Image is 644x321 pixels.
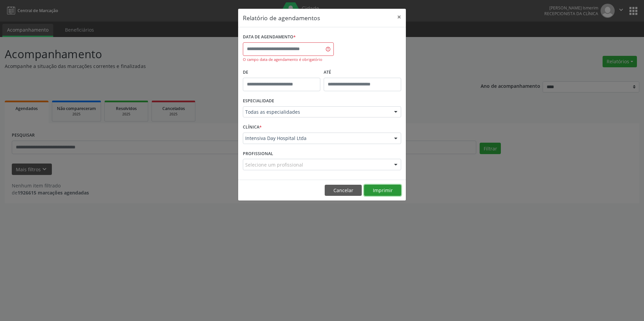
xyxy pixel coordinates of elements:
[243,32,296,42] label: DATA DE AGENDAMENTO
[243,149,273,159] label: PROFISSIONAL
[245,109,387,115] span: Todas as especialidades
[364,185,401,196] button: Imprimir
[243,96,274,106] label: ESPECIALIDADE
[245,135,387,142] span: Intensiva Day Hospital Ltda
[243,122,262,133] label: CLÍNICA
[243,13,320,22] h5: Relatório de agendamentos
[245,161,303,168] span: Selecione um profissional
[243,57,334,63] div: O campo data de agendamento é obrigatório
[243,67,320,78] label: De
[324,67,401,78] label: ATÉ
[392,9,406,25] button: Close
[325,185,362,196] button: Cancelar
